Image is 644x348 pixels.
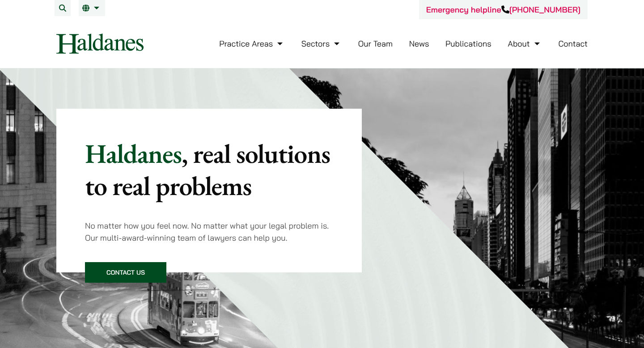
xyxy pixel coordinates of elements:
a: Emergency helpline[PHONE_NUMBER] [426,4,580,15]
a: Our Team [358,38,393,49]
a: EN [82,4,102,12]
a: News [409,38,429,49]
a: Practice Areas [219,38,285,49]
a: Contact [558,38,588,49]
img: Logo of Haldanes [56,34,144,54]
a: Contact Us [85,262,166,283]
p: Haldanes [85,137,333,202]
a: Sectors [301,38,342,49]
mark: , real solutions to real problems [85,136,330,203]
p: No matter how you feel now. No matter what your legal problem is. Our multi-award-winning team of... [85,220,333,244]
a: Publications [445,38,491,49]
a: About [508,38,542,49]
